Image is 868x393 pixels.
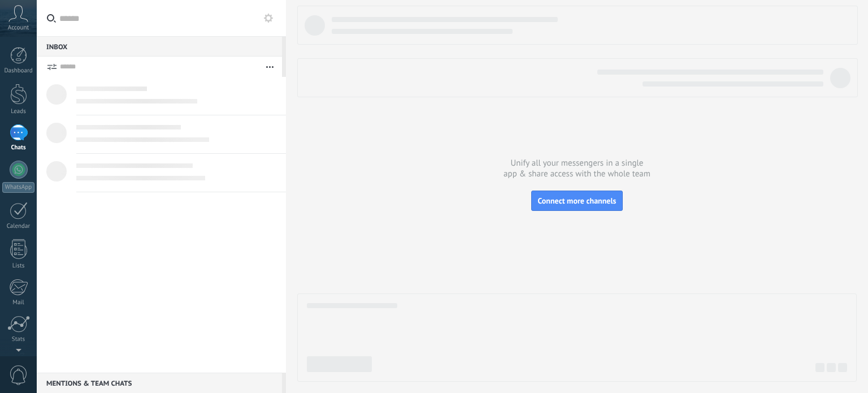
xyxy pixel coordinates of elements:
[537,196,616,206] span: Connect more channels
[2,336,35,343] div: Stats
[37,373,282,393] div: Mentions & Team chats
[531,191,622,211] button: Connect more channels
[2,144,35,152] div: Chats
[2,262,35,270] div: Lists
[2,223,35,230] div: Calendar
[2,108,35,115] div: Leads
[2,67,35,75] div: Dashboard
[2,182,34,193] div: WhatsApp
[37,36,282,57] div: Inbox
[2,299,35,306] div: Mail
[8,24,29,32] span: Account
[258,57,282,77] button: More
